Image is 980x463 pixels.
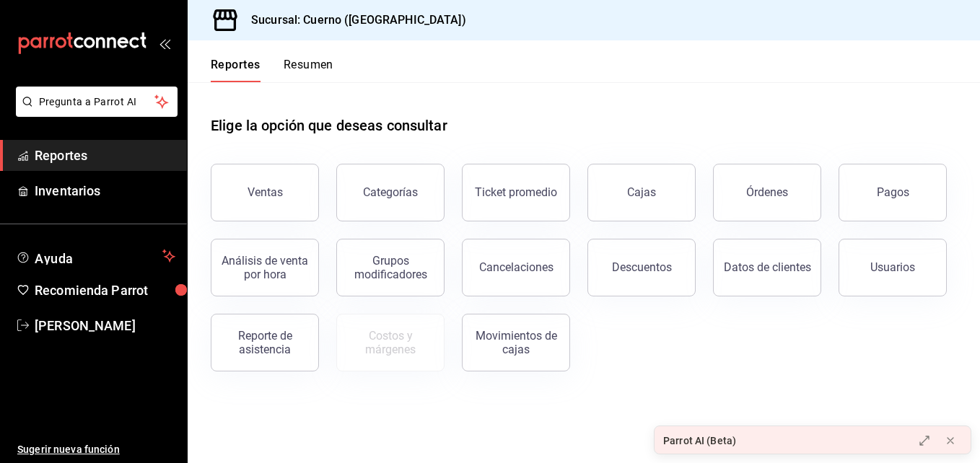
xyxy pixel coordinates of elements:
[475,185,557,199] div: Ticket promedio
[35,183,100,198] font: Inventarios
[16,87,178,117] button: Pregunta a Parrot AI
[17,444,120,455] font: Sugerir nueva función
[663,433,736,449] div: Parrot AI (Beta)
[248,185,283,199] div: Ventas
[211,115,447,136] h1: Elige la opción que deseas consultar
[336,239,445,296] button: Grupos modificadores
[220,254,310,281] div: Análisis de venta por hora
[211,314,319,371] button: Reporte de asistencia
[870,260,915,274] div: Usuarios
[713,164,821,221] button: Órdenes
[211,164,319,221] button: Ventas
[346,254,435,281] div: Grupos modificadores
[363,185,418,199] div: Categorías
[211,58,261,72] font: Reportes
[839,164,947,221] button: Pagos
[346,329,435,356] div: Costos y márgenes
[839,239,947,296] button: Usuarios
[211,239,319,296] button: Análisis de venta por hora
[39,94,155,110] span: Pregunta a Parrot AI
[211,58,333,82] div: Pestañas de navegación
[877,185,909,199] div: Pagos
[240,12,466,29] h3: Sucursal: Cuerno ([GEOGRAPHIC_DATA])
[587,239,696,296] button: Descuentos
[587,164,696,221] a: Cajas
[35,283,148,298] font: Recomienda Parrot
[284,58,333,82] button: Resumen
[10,105,178,120] a: Pregunta a Parrot AI
[35,318,136,333] font: [PERSON_NAME]
[462,164,570,221] button: Ticket promedio
[35,247,157,265] span: Ayuda
[612,260,672,274] div: Descuentos
[462,239,570,296] button: Cancelaciones
[220,329,310,356] div: Reporte de asistencia
[746,185,788,199] div: Órdenes
[471,329,561,356] div: Movimientos de cajas
[35,148,87,163] font: Reportes
[627,184,657,201] div: Cajas
[159,38,170,49] button: open_drawer_menu
[462,314,570,371] button: Movimientos de cajas
[336,314,445,371] button: Contrata inventarios para ver este reporte
[724,260,811,274] div: Datos de clientes
[336,164,445,221] button: Categorías
[479,260,554,274] div: Cancelaciones
[713,239,821,296] button: Datos de clientes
